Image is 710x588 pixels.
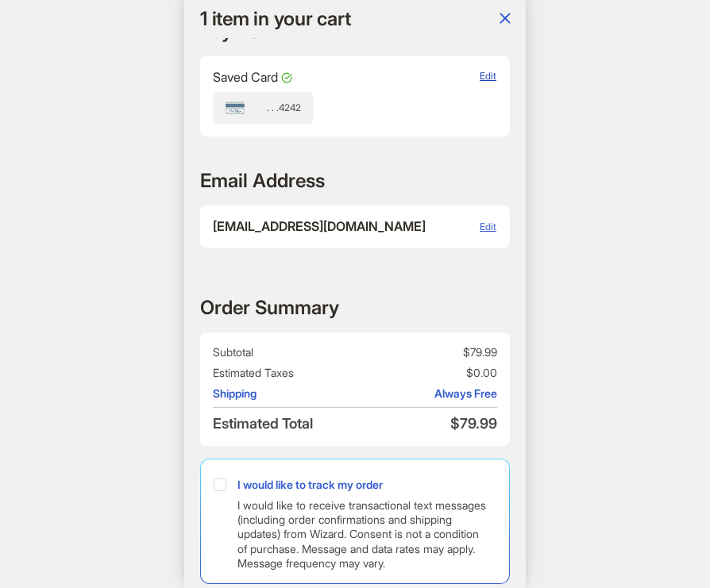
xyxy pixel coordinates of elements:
span: $79.99 [358,414,497,432]
span: $79.99 [358,345,497,359]
span: Saved Card [213,69,292,86]
span: Estimated Taxes [213,366,352,380]
h2: Order Summary [200,295,339,320]
span: I would like to receive transactional text messages (including order confirmations and shipping u... [237,498,489,571]
button: Edit [479,218,497,235]
span: Shipping [213,386,352,401]
span: Always Free [358,386,497,401]
span: Edit [480,70,496,82]
button: Edit [479,69,497,83]
span: [EMAIL_ADDRESS][DOMAIN_NAME] [213,218,426,235]
span: Subtotal [213,345,352,359]
span: $0.00 [358,366,497,380]
span: Edit [480,221,496,233]
span: . . . 4242 [267,102,301,114]
span: I would like to track my order [237,478,489,492]
h2: Email Address [200,168,325,193]
h1: 1 item in your cart [200,9,350,29]
span: Estimated Total [213,414,352,432]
